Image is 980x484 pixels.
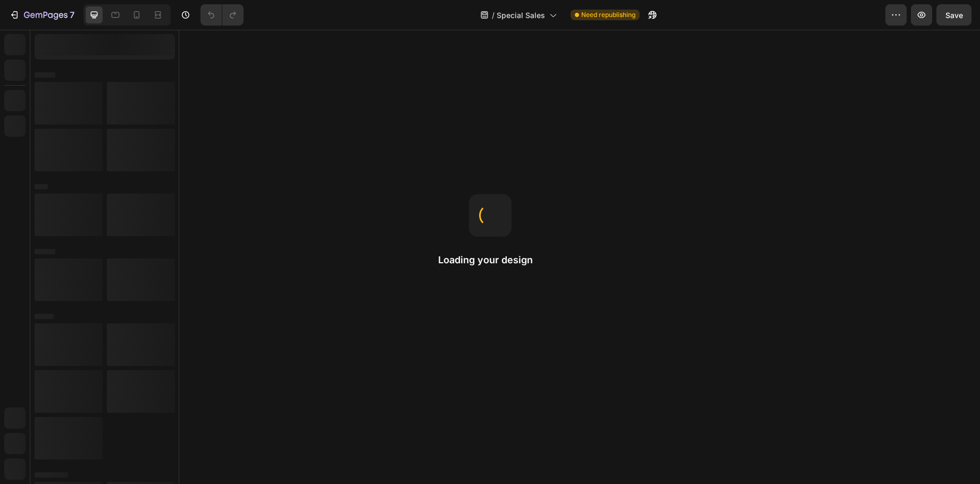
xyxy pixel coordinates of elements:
span: Need republishing [581,10,635,20]
span: Special Sales [497,10,545,21]
h2: Loading your design [438,254,542,266]
span: / [492,10,495,21]
span: Save [945,11,963,20]
button: 7 [4,4,79,26]
p: 7 [70,9,74,21]
button: Save [936,4,971,26]
div: Undo/Redo [200,4,244,26]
